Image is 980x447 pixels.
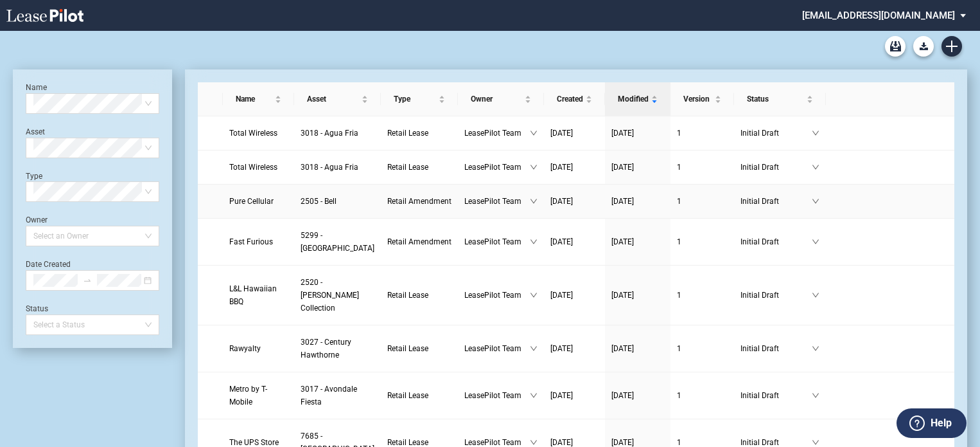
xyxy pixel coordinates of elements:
[464,235,530,248] span: LeasePilot Team
[229,438,279,447] span: The UPS Store
[387,291,428,300] span: Retail Lease
[387,235,451,248] a: Retail Amendment
[550,291,573,300] span: [DATE]
[223,82,294,116] th: Name
[931,415,952,432] label: Help
[387,129,428,138] span: Retail Lease
[229,235,288,248] a: Fast Furious
[677,235,728,248] a: 1
[229,383,288,408] a: Metro by T-Mobile
[812,163,819,171] span: down
[550,127,599,140] a: [DATE]
[677,197,681,206] span: 1
[387,389,451,402] a: Retail Lease
[229,161,288,174] a: Total Wireless
[550,161,599,174] a: [DATE]
[550,237,573,246] span: [DATE]
[677,195,728,208] a: 1
[387,438,428,447] span: Retail Lease
[530,345,538,352] span: down
[677,342,728,355] a: 1
[812,439,819,446] span: down
[550,197,573,206] span: [DATE]
[464,127,530,140] span: LeasePilot Team
[530,439,538,446] span: down
[677,127,728,140] a: 1
[530,129,538,137] span: down
[740,235,812,248] span: Initial Draft
[611,291,634,300] span: [DATE]
[294,82,381,116] th: Asset
[301,276,374,315] a: 2520 - [PERSON_NAME] Collection
[301,231,374,253] span: 5299 - Three Way Central
[677,161,728,174] a: 1
[683,93,712,105] span: Version
[747,93,804,105] span: Status
[677,391,681,400] span: 1
[740,342,812,355] span: Initial Draft
[301,336,374,361] a: 3027 - Century Hawthorne
[26,127,45,136] label: Asset
[913,36,934,57] button: Download Blank Form
[677,163,681,172] span: 1
[387,195,451,208] a: Retail Amendment
[550,289,599,302] a: [DATE]
[26,260,71,269] label: Date Created
[550,235,599,248] a: [DATE]
[301,278,359,313] span: 2520 - Cordova Collection
[530,291,538,299] span: down
[677,289,728,302] a: 1
[734,82,826,116] th: Status
[530,392,538,399] span: down
[550,342,599,355] a: [DATE]
[611,438,634,447] span: [DATE]
[464,161,530,174] span: LeasePilot Team
[471,93,522,105] span: Owner
[611,161,664,174] a: [DATE]
[229,342,288,355] a: Rawyalty
[301,197,337,206] span: 2505 - Bell
[611,391,634,400] span: [DATE]
[301,383,374,408] a: 3017 - Avondale Fiesta
[909,36,938,57] md-menu: Download Blank Form List
[740,127,812,140] span: Initial Draft
[550,163,573,172] span: [DATE]
[530,197,538,205] span: down
[387,163,428,172] span: Retail Lease
[301,338,351,360] span: 3027 - Century Hawthorne
[677,438,681,447] span: 1
[387,289,451,302] a: Retail Lease
[677,344,681,353] span: 1
[26,304,48,313] label: Status
[670,82,734,116] th: Version
[301,129,358,138] span: 3018 - Agua Fria
[544,82,605,116] th: Created
[611,344,634,353] span: [DATE]
[387,344,428,353] span: Retail Lease
[812,238,819,246] span: down
[458,82,544,116] th: Owner
[387,161,451,174] a: Retail Lease
[550,391,573,400] span: [DATE]
[677,389,728,402] a: 1
[464,289,530,302] span: LeasePilot Team
[530,238,538,246] span: down
[677,291,681,300] span: 1
[26,83,47,92] label: Name
[83,276,92,285] span: to
[307,93,359,105] span: Asset
[611,342,664,355] a: [DATE]
[550,129,573,138] span: [DATE]
[387,197,451,206] span: Retail Amendment
[740,289,812,302] span: Initial Draft
[677,237,681,246] span: 1
[897,408,967,438] button: Help
[550,438,573,447] span: [DATE]
[464,389,530,402] span: LeasePilot Team
[611,129,634,138] span: [DATE]
[550,389,599,402] a: [DATE]
[618,93,649,105] span: Modified
[229,195,288,208] a: Pure Cellular
[229,197,274,206] span: Pure Cellular
[740,195,812,208] span: Initial Draft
